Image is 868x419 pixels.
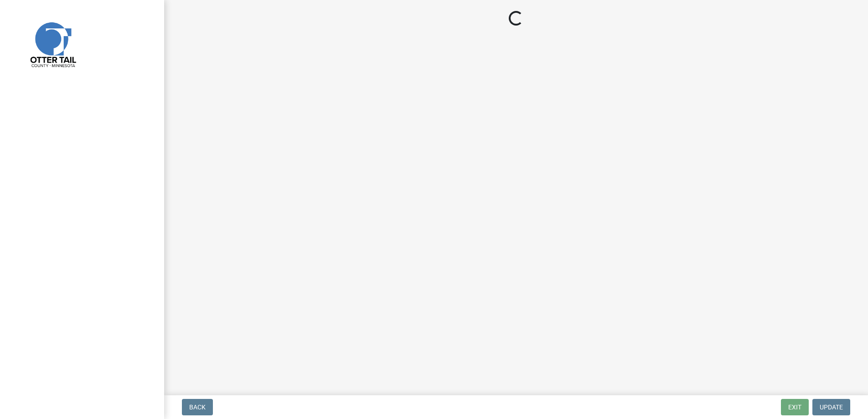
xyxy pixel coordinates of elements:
[189,403,206,411] span: Back
[781,399,809,415] button: Exit
[820,403,843,411] span: Update
[182,399,213,415] button: Back
[18,10,87,78] img: Otter Tail County, Minnesota
[812,399,850,415] button: Update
